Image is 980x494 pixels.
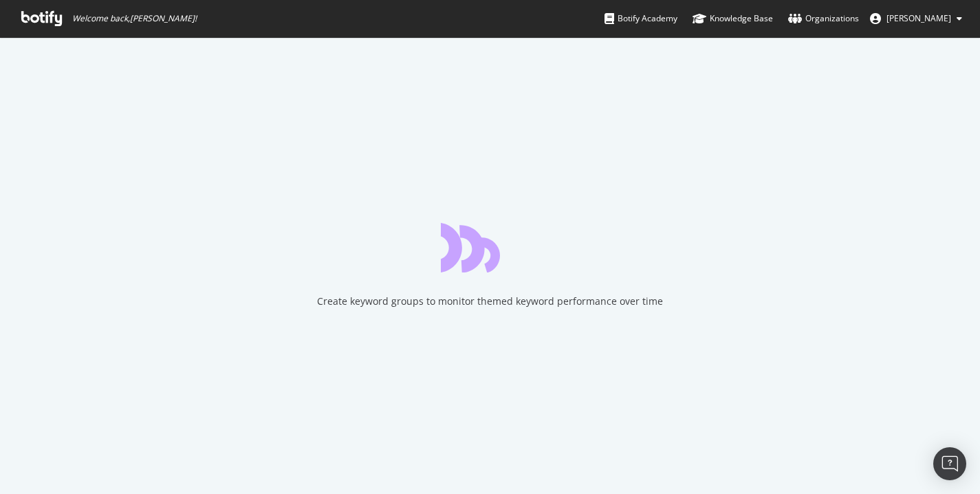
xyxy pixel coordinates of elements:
span: Welcome back, [PERSON_NAME] ! [72,13,197,24]
div: Create keyword groups to monitor themed keyword performance over time [317,294,663,308]
div: Organizations [788,12,859,25]
div: animation [441,223,540,272]
div: Botify Academy [605,12,677,25]
button: [PERSON_NAME] [859,8,973,30]
div: Open Intercom Messenger [933,447,966,480]
div: Knowledge Base [693,12,773,25]
span: Ryan Kibbe [886,12,951,24]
